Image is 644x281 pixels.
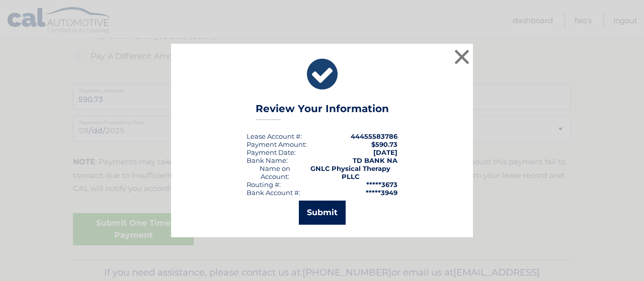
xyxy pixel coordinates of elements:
[256,103,389,120] h3: Review Your Information
[452,47,472,67] button: ×
[247,164,304,180] div: Name on Account:
[371,140,397,148] span: $590.73
[247,180,281,189] div: Routing #:
[373,148,397,156] span: [DATE]
[310,164,390,180] strong: GNLC Physical Therapy PLLC
[247,148,294,156] span: Payment Date
[351,132,397,140] strong: 44455583786
[299,201,346,225] button: Submit
[353,156,397,164] strong: TD BANK NA
[247,140,307,148] div: Payment Amount:
[247,189,300,197] div: Bank Account #:
[247,132,302,140] div: Lease Account #:
[247,156,288,164] div: Bank Name:
[247,148,296,156] div: :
